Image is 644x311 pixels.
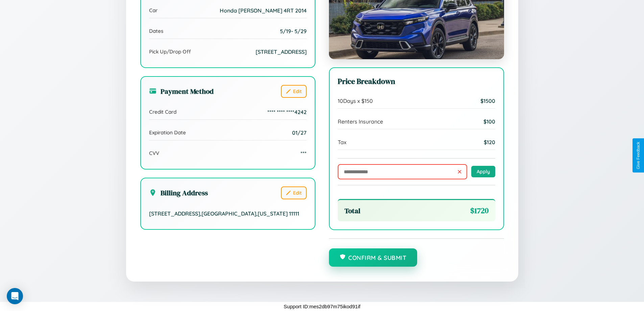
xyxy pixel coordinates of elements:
span: $ 1720 [470,205,488,216]
span: $ 1500 [480,97,495,104]
span: 01/27 [292,129,307,136]
div: Open Intercom Messenger [7,288,23,304]
h3: Price Breakdown [338,76,495,87]
span: Total [344,206,360,216]
span: Tax [338,139,347,146]
h3: Billing Address [149,188,208,198]
button: Confirm & Submit [329,248,418,267]
span: CVV [149,150,159,156]
span: Credit Card [149,109,176,115]
span: Dates [149,28,163,34]
span: 5 / 19 - 5 / 29 [280,28,307,35]
span: [STREET_ADDRESS] [256,48,307,55]
span: [STREET_ADDRESS] , [GEOGRAPHIC_DATA] , [US_STATE] 11111 [149,210,299,217]
h3: Payment Method [149,86,214,96]
span: $ 120 [484,139,495,146]
span: Expiration Date [149,129,186,136]
div: Give Feedback [636,142,641,169]
span: $ 100 [483,118,495,125]
button: Apply [471,166,495,177]
span: Renters Insurance [338,118,383,125]
button: Edit [281,186,307,199]
button: Edit [281,85,307,98]
p: Support ID: mes2db97m75ikod91if [284,302,360,311]
span: Pick Up/Drop Off [149,48,191,55]
span: Car [149,7,158,14]
span: Honda [PERSON_NAME] 4RT 2014 [220,7,307,14]
span: 10 Days x $ 150 [338,97,373,104]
